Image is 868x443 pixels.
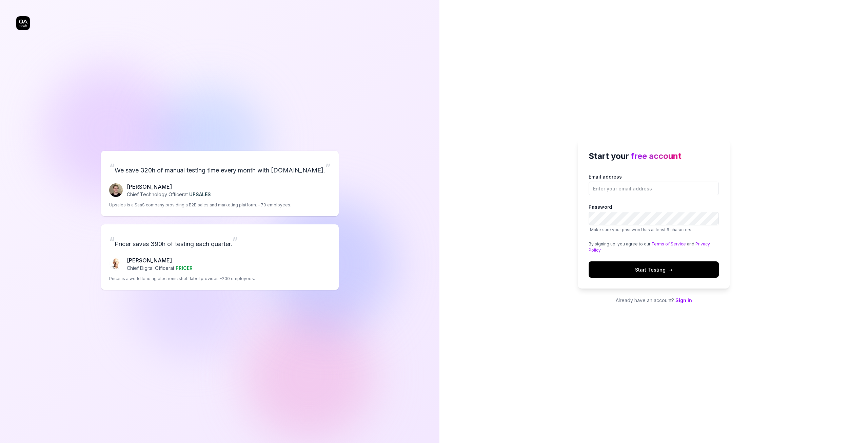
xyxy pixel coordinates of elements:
p: Already have an account? [578,297,730,304]
input: Email address [589,182,719,195]
label: Email address [589,173,719,195]
p: Upsales is a SaaS company providing a B2B sales and marketing platform. ~70 employees. [109,202,291,208]
span: Make sure your password has at least 6 characters [590,227,691,232]
span: free account [631,151,682,161]
div: By signing up, you agree to our and [589,241,719,253]
span: → [668,266,672,273]
a: Sign in [675,297,692,303]
span: ” [325,161,331,176]
span: ” [232,234,238,249]
span: “ [109,161,115,176]
span: “ [109,234,115,249]
p: We save 320h of manual testing time every month with [DOMAIN_NAME]. [109,159,331,177]
input: PasswordMake sure your password has at least 6 characters [589,212,719,225]
h2: Start your [589,150,719,162]
img: Chris Chalkitis [109,257,123,271]
span: UPSALES [189,191,211,197]
p: Pricer saves 390h of testing each quarter. [109,233,331,251]
span: PRICER [176,265,193,271]
a: Terms of Service [651,241,686,246]
span: Start Testing [635,266,672,273]
a: “We save 320h of manual testing time every month with [DOMAIN_NAME].”Fredrik Seidl[PERSON_NAME]Ch... [101,151,339,216]
p: [PERSON_NAME] [127,256,193,264]
p: Chief Technology Officer at [127,191,211,198]
p: Pricer is a world leading electronic shelf label provider. ~200 employees. [109,276,255,282]
p: [PERSON_NAME] [127,183,211,191]
button: Start Testing→ [589,261,719,278]
a: “Pricer saves 390h of testing each quarter.”Chris Chalkitis[PERSON_NAME]Chief Digital Officerat P... [101,224,339,290]
p: Chief Digital Officer at [127,264,193,272]
img: Fredrik Seidl [109,183,123,197]
label: Password [589,203,719,233]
